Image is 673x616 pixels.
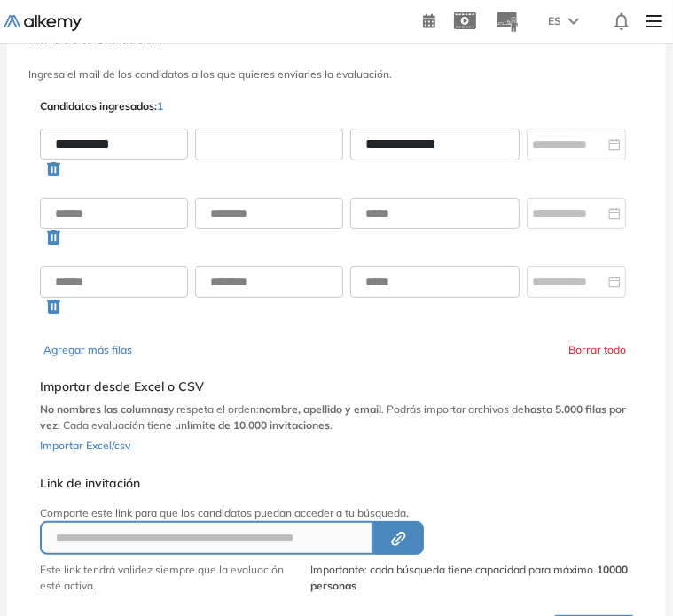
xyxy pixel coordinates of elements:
span: Importar Excel/csv [40,439,130,452]
img: Logo [4,15,82,31]
button: Borrar todo [568,342,626,358]
img: Menu [639,4,669,39]
button: Importar Excel/csv [40,433,130,455]
b: nombre, apellido y email [259,402,381,416]
h5: Importar desde Excel o CSV [40,379,633,394]
span: ES [548,13,561,29]
h3: Ingresa el mail de los candidatos a los que quieres enviarles la evaluación. [28,68,645,81]
h3: Envío de tu evaluación [28,32,645,47]
img: arrow [568,18,579,25]
p: Comparte este link para que los candidatos puedan acceder a tu búsqueda. [40,505,633,521]
strong: 10000 personas [310,563,628,592]
b: No nombres las columnas [40,402,168,416]
p: Este link tendrá validez siempre que la evaluación esté activa. [40,562,307,594]
span: Importante: cada búsqueda tiene capacidad para máximo [310,562,633,594]
p: Candidatos ingresados: [40,98,163,114]
b: hasta 5.000 filas por vez [40,402,626,432]
b: límite de 10.000 invitaciones [187,418,330,432]
h5: Link de invitación [40,476,633,491]
button: Agregar más filas [43,342,132,358]
p: y respeta el orden: . Podrás importar archivos de . Cada evaluación tiene un . [40,402,633,433]
span: 1 [157,99,163,113]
